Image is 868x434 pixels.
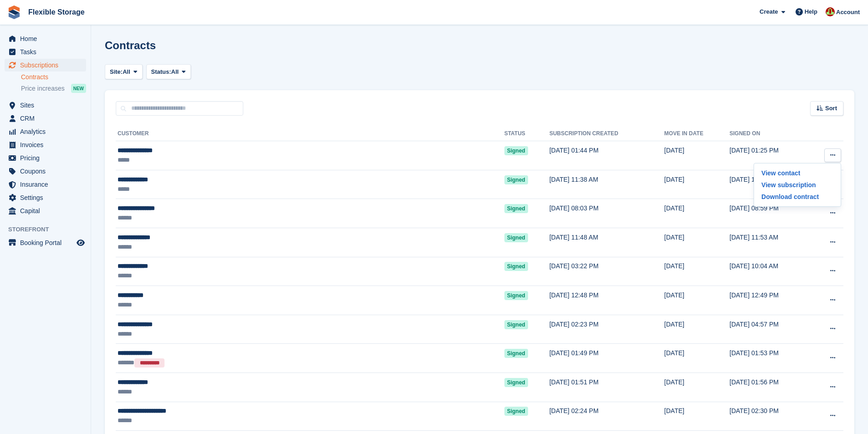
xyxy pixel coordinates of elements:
[664,141,729,170] td: [DATE]
[5,112,86,125] a: menu
[504,146,528,155] span: Signed
[729,199,812,228] td: [DATE] 08:59 PM
[504,262,528,271] span: Signed
[504,204,528,213] span: Signed
[504,175,528,184] span: Signed
[550,257,664,286] td: [DATE] 03:22 PM
[20,178,75,191] span: Insurance
[5,204,86,217] a: menu
[550,315,664,344] td: [DATE] 02:23 PM
[20,138,75,151] span: Invoices
[758,179,837,191] a: View subscription
[729,315,812,344] td: [DATE] 04:57 PM
[171,67,179,77] span: All
[664,344,729,373] td: [DATE]
[20,59,75,71] span: Subscriptions
[504,127,550,141] th: Status
[825,104,837,113] span: Sort
[20,46,75,58] span: Tasks
[25,5,88,20] a: Flexible Storage
[5,46,86,58] a: menu
[504,407,528,416] span: Signed
[105,39,156,51] h1: Contracts
[729,344,812,373] td: [DATE] 01:53 PM
[729,286,812,315] td: [DATE] 12:49 PM
[729,373,812,402] td: [DATE] 01:56 PM
[146,64,191,79] button: Status: All
[729,127,812,141] th: Signed on
[71,84,86,93] div: NEW
[729,141,812,170] td: [DATE] 01:25 PM
[758,191,837,203] a: Download contract
[105,64,143,79] button: Site: All
[5,59,86,71] a: menu
[5,125,86,138] a: menu
[550,170,664,199] td: [DATE] 11:38 AM
[550,199,664,228] td: [DATE] 08:03 PM
[20,165,75,178] span: Coupons
[8,225,91,234] span: Storefront
[826,7,835,16] img: David Jones
[729,402,812,431] td: [DATE] 02:30 PM
[664,257,729,286] td: [DATE]
[664,315,729,344] td: [DATE]
[805,7,817,16] span: Help
[504,320,528,329] span: Signed
[664,170,729,199] td: [DATE]
[836,8,860,17] span: Account
[504,233,528,242] span: Signed
[20,112,75,125] span: CRM
[550,344,664,373] td: [DATE] 01:49 PM
[664,127,729,141] th: Move in date
[20,236,75,249] span: Booking Portal
[5,32,86,45] a: menu
[21,73,86,82] a: Contracts
[504,349,528,358] span: Signed
[21,83,86,93] a: Price increases NEW
[5,191,86,204] a: menu
[758,167,837,179] a: View contact
[5,236,86,249] a: menu
[75,237,86,248] a: Preview store
[504,291,528,300] span: Signed
[550,286,664,315] td: [DATE] 12:48 PM
[123,67,130,77] span: All
[7,5,21,19] img: stora-icon-8386f47178a22dfd0bd8f6a31ec36ba5ce8667c1dd55bd0f319d3a0aa187defe.svg
[664,286,729,315] td: [DATE]
[151,67,171,77] span: Status:
[664,199,729,228] td: [DATE]
[110,67,123,77] span: Site:
[20,152,75,164] span: Pricing
[20,32,75,45] span: Home
[550,373,664,402] td: [DATE] 01:51 PM
[760,7,778,16] span: Create
[20,204,75,217] span: Capital
[550,228,664,257] td: [DATE] 11:48 AM
[5,152,86,164] a: menu
[5,178,86,191] a: menu
[664,228,729,257] td: [DATE]
[20,125,75,138] span: Analytics
[664,373,729,402] td: [DATE]
[550,127,664,141] th: Subscription created
[550,141,664,170] td: [DATE] 01:44 PM
[20,191,75,204] span: Settings
[729,170,812,199] td: [DATE] 11:41 AM
[729,257,812,286] td: [DATE] 10:04 AM
[21,84,65,93] span: Price increases
[664,402,729,431] td: [DATE]
[20,99,75,112] span: Sites
[504,378,528,387] span: Signed
[5,165,86,178] a: menu
[5,99,86,112] a: menu
[550,402,664,431] td: [DATE] 02:24 PM
[729,228,812,257] td: [DATE] 11:53 AM
[5,138,86,151] a: menu
[116,127,504,141] th: Customer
